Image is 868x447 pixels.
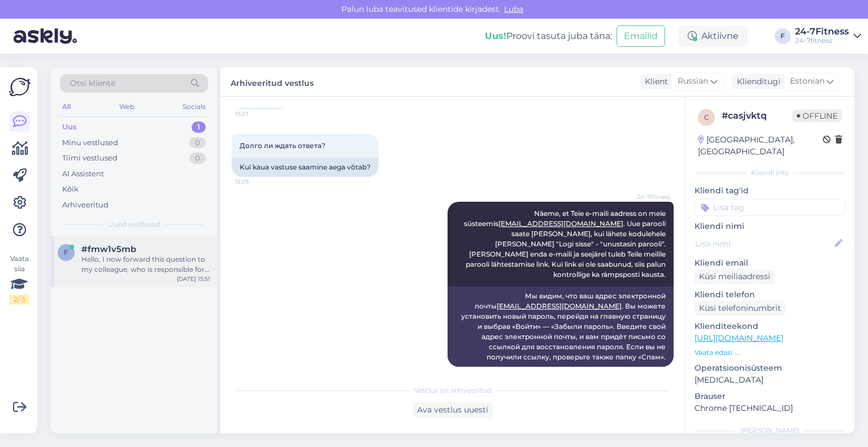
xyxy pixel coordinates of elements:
[679,26,748,46] div: Aktiivne
[81,244,136,254] span: #fmw1v5mb
[180,99,208,114] div: Socials
[9,76,31,98] img: Askly Logo
[695,237,832,250] input: Lisa nimi
[81,254,210,275] div: Hello, I now forward this question to my colleague, who is responsible for this. The reply will b...
[775,28,791,44] div: F
[64,248,68,257] span: f
[628,193,670,201] span: 24-7Fitness
[695,402,845,414] p: Chrome [TECHNICAL_ID]
[695,320,845,332] p: Klienditeekond
[485,31,506,41] b: Uus!
[795,27,849,36] div: 24-7Fitness
[70,77,115,89] span: Otsi kliente
[108,219,160,229] span: Uued vestlused
[62,184,79,195] div: Kõik
[501,4,527,14] span: Luba
[232,158,379,177] div: Kui kaua vastuse saamine aega võtab?
[695,185,845,197] p: Kliendi tag'id
[695,168,845,178] div: Kliendi info
[790,75,824,88] span: Estonian
[117,99,137,114] div: Web
[235,177,277,186] span: 15:29
[695,269,775,284] div: Küsi meiliaadressi
[231,74,314,89] label: Arhiveeritud vestlus
[695,301,785,316] div: Küsi telefoninumbrit
[62,121,77,133] div: Uus
[9,254,29,305] div: Vaata siia
[235,110,277,118] span: 15:27
[60,99,73,114] div: All
[722,109,792,123] div: # casjvktq
[792,110,842,122] span: Offline
[192,121,206,133] div: 1
[695,362,845,374] p: Operatsioonisüsteem
[695,390,845,402] p: Brauser
[240,141,325,150] span: Долго ли ждать ответа?
[640,76,668,88] div: Klient
[695,348,845,358] p: Vaata edasi ...
[464,209,667,279] span: Näeme, et Teie e-maili aadress on meie süsteemis . Uue parooli saate [PERSON_NAME], kui lähete ko...
[9,294,29,305] div: 2 / 3
[695,257,845,269] p: Kliendi email
[62,199,108,211] div: Arhiveeritud
[62,137,118,149] div: Minu vestlused
[617,25,665,47] button: Emailid
[695,289,845,301] p: Kliendi telefon
[413,402,493,418] div: Ava vestlus uuesti
[695,426,845,436] div: [PERSON_NAME]
[414,385,492,396] span: Vestlus on arhiveeritud
[62,153,118,164] div: Tiimi vestlused
[628,367,670,376] span: 15:30
[695,199,845,216] input: Lisa tag
[177,275,210,283] div: [DATE] 15:51
[695,220,845,232] p: Kliendi nimi
[62,168,104,180] div: AI Assistent
[704,113,709,121] span: c
[485,29,612,43] div: Proovi tasuta juba täna:
[795,27,861,45] a: 24-7Fitness24-7fitness
[189,137,206,149] div: 0
[698,134,823,158] div: [GEOGRAPHIC_DATA], [GEOGRAPHIC_DATA]
[189,153,206,164] div: 0
[448,287,674,367] div: Мы видим, что ваш адрес электронной почты . Вы можете установить новый пароль, перейдя на главную...
[732,76,780,88] div: Klienditugi
[695,333,783,343] a: [URL][DOMAIN_NAME]
[498,219,623,228] a: [EMAIL_ADDRESS][DOMAIN_NAME]
[678,75,708,88] span: Russian
[795,36,849,45] div: 24-7fitness
[497,302,622,310] a: [EMAIL_ADDRESS][DOMAIN_NAME]
[695,374,845,386] p: [MEDICAL_DATA]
